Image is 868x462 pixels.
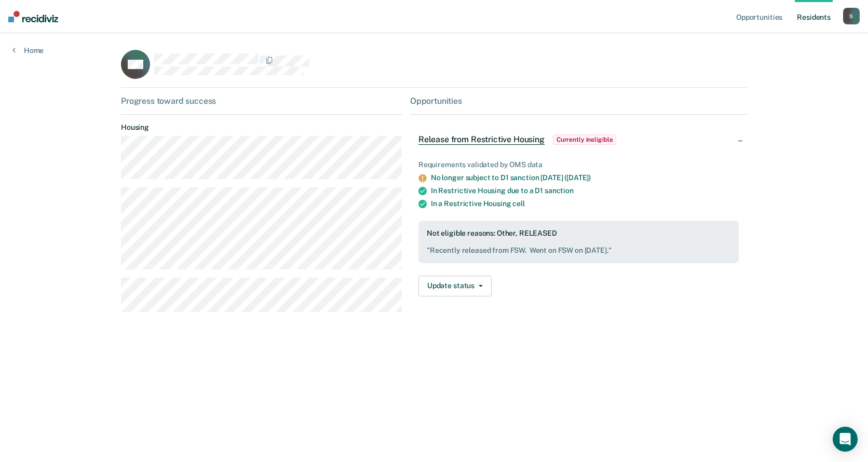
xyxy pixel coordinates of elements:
a: Home [12,46,44,55]
pre: " Recently released from FSW. Went on FSW on [DATE]. " [427,246,730,255]
span: cell [512,199,524,208]
span: Currently ineligible [553,134,617,145]
div: Requirements validated by OMS data [418,160,739,169]
div: Open Intercom Messenger [833,427,858,452]
div: No longer subject to D1 sanction [DATE] ([DATE]) [431,173,739,182]
div: Not eligible reasons: Other, RELEASED [427,229,730,255]
div: Release from Restrictive HousingCurrently ineligible [410,123,747,156]
img: Recidiviz [8,11,58,22]
dt: Housing [121,123,402,132]
button: S [843,8,860,24]
div: Progress toward success [121,96,402,106]
div: In Restrictive Housing due to a D1 [431,186,739,195]
div: Opportunities [410,96,747,106]
div: In a Restrictive Housing [431,199,739,208]
span: Release from Restrictive Housing [418,134,545,145]
button: Update status [418,276,492,296]
span: sanction [545,186,574,195]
